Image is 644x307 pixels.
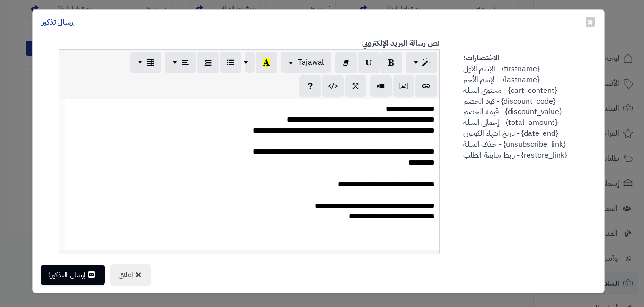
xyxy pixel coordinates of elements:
[42,17,75,28] h4: إرسال تذكير
[587,15,593,29] span: ×
[298,57,324,68] span: Tajawal
[41,265,105,285] button: إرسال التذكير!
[362,38,440,49] b: نص رسالة البريد الإلكتروني
[110,264,151,286] button: إغلاق
[463,52,499,64] strong: الاختصارات:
